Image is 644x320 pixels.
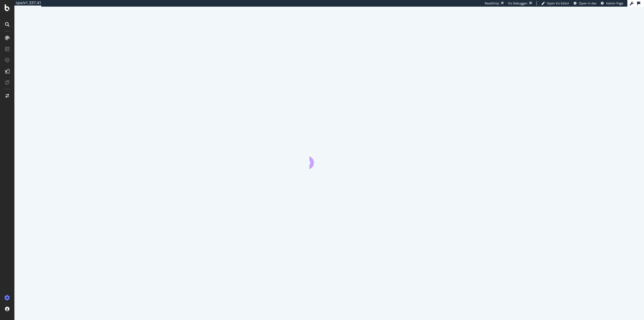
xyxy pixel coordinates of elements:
a: Open Viz Editor [541,1,569,6]
span: Open Viz Editor [547,1,569,5]
div: ReadOnly: [485,1,500,6]
div: animation [309,149,349,169]
span: Open in dev [579,1,597,5]
div: Viz Debugger: [508,1,528,6]
a: Open in dev [574,1,597,6]
span: Admin Page [606,1,623,5]
a: Admin Page [601,1,623,6]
